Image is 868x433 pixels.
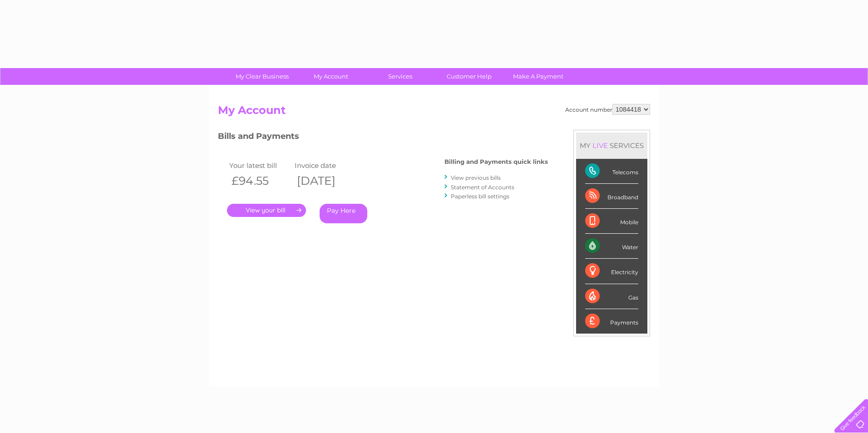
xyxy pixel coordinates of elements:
div: Mobile [585,209,638,234]
a: My Account [294,68,369,85]
th: £94.55 [227,172,292,190]
a: Customer Help [432,68,507,85]
a: Statement of Accounts [451,184,514,191]
h2: My Account [218,104,650,121]
div: Payments [585,309,638,334]
a: Pay Here [320,204,367,223]
div: Telecoms [585,159,638,184]
div: Water [585,234,638,259]
td: Your latest bill [227,159,292,172]
div: Broadband [585,184,638,209]
div: Electricity [585,259,638,284]
div: Account number [565,104,650,115]
a: . [227,204,306,217]
a: Services [363,68,438,85]
td: Invoice date [292,159,358,172]
div: LIVE [591,141,610,150]
div: MY SERVICES [576,133,647,158]
a: My Clear Business [225,68,300,85]
div: Gas [585,284,638,309]
a: Paperless bill settings [451,193,509,200]
a: Make A Payment [501,68,576,85]
th: [DATE] [292,172,358,190]
h4: Billing and Payments quick links [444,158,548,165]
h3: Bills and Payments [218,130,548,146]
a: View previous bills [451,174,501,181]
